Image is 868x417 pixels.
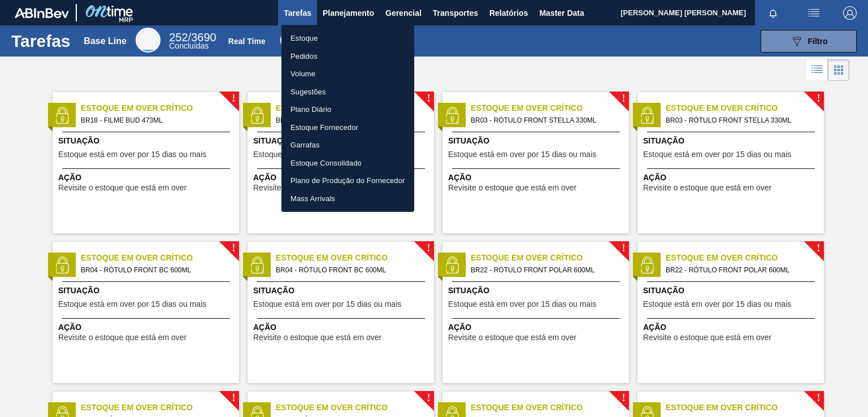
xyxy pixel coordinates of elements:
[281,136,414,154] a: Garrafas
[281,29,414,47] a: Estoque
[281,119,414,137] a: Estoque Fornecedor
[281,83,414,101] a: Sugestões
[281,65,414,83] a: Volume
[281,154,414,172] a: Estoque Consolidado
[281,47,414,66] a: Pedidos
[281,101,414,119] a: Plano Diário
[281,190,414,208] a: Mass Arrivals
[281,172,414,190] a: Plano de Produção do Fornecedor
